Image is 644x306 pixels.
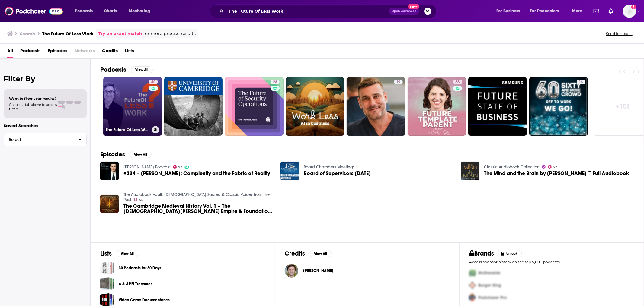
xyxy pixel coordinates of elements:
[478,295,507,300] span: Podchaser Pro
[125,46,134,58] a: Lists
[71,6,101,16] button: open menu
[75,46,95,58] span: Networks
[5,5,63,17] img: Podchaser - Follow, Share and Rate Podcasts
[497,250,522,257] button: Unlock
[285,261,450,280] button: Kenny TorrellaKenny Torrella
[526,6,568,16] button: open menu
[20,46,40,58] a: Podcasts
[572,7,582,15] span: More
[347,77,405,136] a: 19
[151,79,155,85] span: 40
[285,264,298,278] img: Kenny Torrella
[530,7,559,15] span: For Podcasters
[123,203,274,214] a: The Cambridge Medieval History Vol. 1 – The Christian Roman Empire & Foundations Part 5
[178,166,182,168] span: 92
[42,31,93,37] h3: The Future Of Less Work
[102,46,118,58] span: Credits
[623,5,636,18] button: Show profile menu
[100,66,153,73] a: PodcastsView All
[394,80,403,84] a: 19
[304,171,371,176] a: Board of Supervisors 6/4/25
[20,31,35,37] h3: Search
[123,164,171,170] a: Lex Fridman Podcast
[75,7,93,15] span: Podcasts
[100,66,126,73] h2: Podcasts
[469,250,494,257] h2: Brands
[7,46,13,58] a: All
[100,261,114,275] a: 30 Podcasts for 30 Days
[553,166,558,168] span: 73
[48,46,67,58] a: Episodes
[119,297,170,303] a: Video Game Documentaries
[134,198,144,201] a: 48
[285,250,332,257] a: CreditsView All
[492,6,528,16] button: open menu
[106,127,149,132] h3: The Future Of Less Work
[467,267,478,279] img: First Pro Logo
[591,6,601,16] a: Show notifications dropdown
[215,4,442,18] div: Search podcasts, credits, & more...
[100,195,119,213] img: The Cambridge Medieval History Vol. 1 – The Christian Roman Empire & Foundations Part 5
[467,279,478,291] img: Second Pro Logo
[606,6,616,16] a: Show notifications dropdown
[304,164,355,170] a: Board Chambers Meetings
[119,281,152,287] a: A & J PEI Treasures
[117,250,138,257] button: View All
[389,8,419,15] button: Open AdvancedNew
[124,6,158,16] button: open menu
[100,6,120,16] a: Charts
[392,10,417,13] span: Open Advanced
[119,265,161,271] a: 30 Podcasts for 30 Days
[548,165,558,169] a: 73
[484,171,629,176] span: The Mind and the Brain by [PERSON_NAME] ~ Full Audiobook
[98,30,142,37] a: Try an exact match
[100,162,119,180] img: #234 – Stephen Wolfram: Complexity and the Fabric of Reality
[100,277,114,291] a: A & J PEI Treasures
[280,162,299,180] img: Board of Supervisors 6/4/25
[226,6,389,16] input: Search podcasts, credits, & more...
[568,6,590,16] button: open menu
[478,283,501,288] span: Burger King
[579,79,583,85] span: 16
[623,5,636,18] img: User Profile
[103,77,162,136] a: 40The Future Of Less Work
[104,7,117,15] span: Charts
[4,74,87,83] h2: Filter By
[4,123,87,129] p: Saved Searches
[173,165,182,169] a: 92
[123,171,270,176] span: #234 – [PERSON_NAME]: Complexity and the Fabric of Reality
[4,138,74,142] span: Select
[123,192,270,202] a: The Audiobook Vault: Catholic Sacred & Classic Voices from the Past
[484,171,629,176] a: The Mind and the Brain by Alfred Binet ~ Full Audiobook
[577,80,585,84] a: 16
[461,162,479,180] img: The Mind and the Brain by Alfred Binet ~ Full Audiobook
[100,250,112,257] h2: Lists
[303,268,333,273] span: [PERSON_NAME]
[529,77,588,136] a: 16
[100,250,138,257] a: ListsView All
[469,260,634,264] p: Access sponsor history on the top 5,000 podcasts.
[225,77,284,136] a: 28
[9,96,57,101] span: Want to filter your results?
[139,199,143,201] span: 48
[396,79,400,85] span: 19
[131,66,153,73] button: View All
[123,203,274,214] span: The Cambridge Medieval History Vol. 1 – The [DEMOGRAPHIC_DATA][PERSON_NAME] Empire & Foundations ...
[130,151,152,158] button: View All
[304,171,371,176] span: Board of Supervisors [DATE]
[631,5,636,9] svg: Add a profile image
[623,5,636,18] span: Logged in as hmill
[303,268,333,273] a: Kenny Torrella
[129,7,150,15] span: Monitoring
[149,80,158,84] a: 40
